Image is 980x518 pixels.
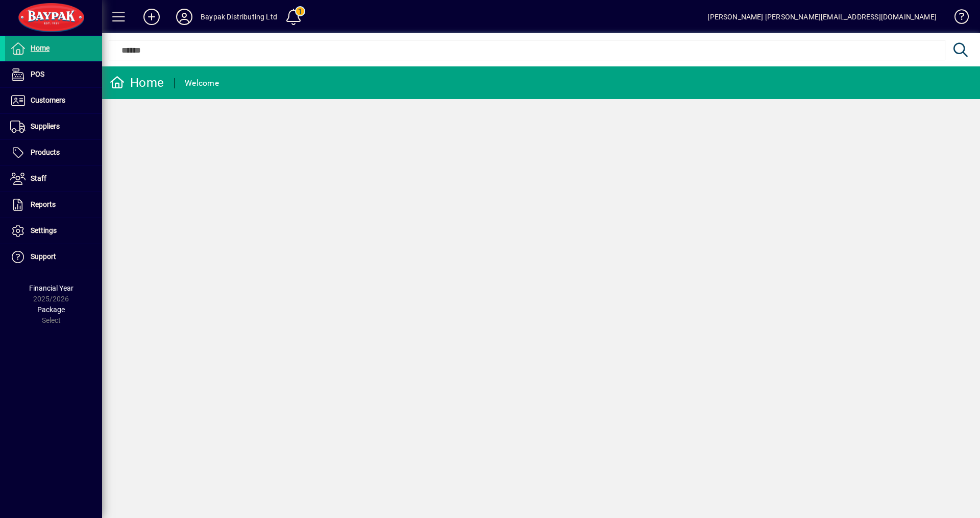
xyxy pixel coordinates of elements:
[5,140,102,166] a: Products
[29,284,73,292] span: Financial Year
[110,75,164,91] div: Home
[37,305,65,314] span: Package
[707,9,937,25] div: [PERSON_NAME] [PERSON_NAME][EMAIL_ADDRESS][DOMAIN_NAME]
[5,218,102,244] a: Settings
[31,252,56,261] span: Support
[31,122,60,130] span: Suppliers
[31,174,46,182] span: Staff
[5,244,102,270] a: Support
[947,2,967,35] a: Knowledge Base
[5,114,102,139] a: Suppliers
[185,75,219,91] div: Welcome
[201,9,277,25] div: Baypak Distributing Ltd
[31,148,60,156] span: Products
[31,44,50,52] span: Home
[31,70,44,78] span: POS
[31,96,65,104] span: Customers
[135,8,168,26] button: Add
[168,8,201,26] button: Profile
[5,192,102,218] a: Reports
[31,200,56,208] span: Reports
[5,62,102,87] a: POS
[5,88,102,113] a: Customers
[31,226,57,234] span: Settings
[5,166,102,192] a: Staff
